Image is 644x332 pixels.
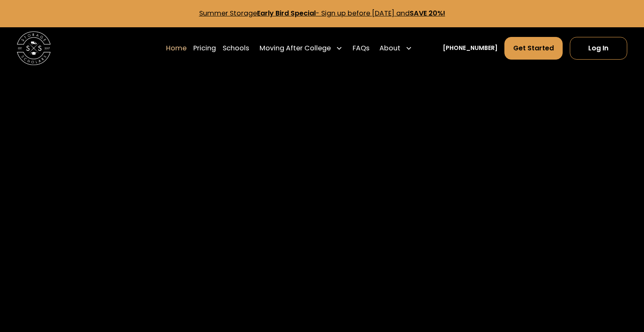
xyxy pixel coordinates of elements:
[199,8,445,18] a: Summer StorageEarly Bird Special- Sign up before [DATE] andSAVE 20%!
[17,31,51,65] img: Storage Scholars main logo
[379,43,400,53] div: About
[257,8,316,18] strong: Early Bird Special
[410,8,445,18] strong: SAVE 20%!
[504,37,563,60] a: Get Started
[353,37,369,60] a: FAQs
[223,37,249,60] a: Schools
[260,43,331,53] div: Moving After College
[443,44,498,52] a: [PHONE_NUMBER]
[166,37,187,60] a: Home
[570,37,627,60] a: Log In
[193,37,216,60] a: Pricing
